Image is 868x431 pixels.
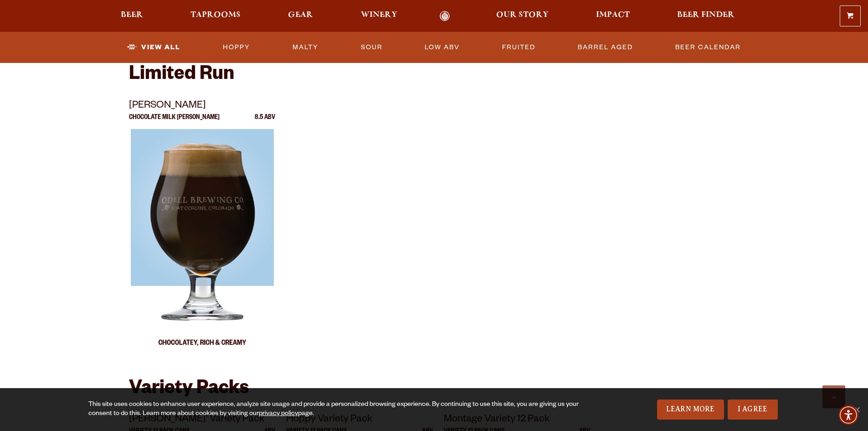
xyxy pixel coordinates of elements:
[88,400,582,419] div: This site uses cookies to enhance user experience, analyze site usage and provide a personalized ...
[728,400,778,420] a: I Agree
[129,114,220,129] p: Chocolate Milk [PERSON_NAME]
[185,11,247,21] a: Taprooms
[590,11,636,21] a: Impact
[421,37,463,58] a: Low ABV
[677,11,734,19] span: Beer Finder
[288,11,313,19] span: Gear
[496,11,549,19] span: Our Story
[428,11,462,21] a: Odell Home
[121,11,143,19] span: Beer
[129,379,740,401] h2: Variety Packs
[822,385,845,408] a: Scroll to top
[361,11,397,19] span: Winery
[289,37,322,58] a: Malty
[219,37,254,58] a: Hoppy
[838,405,858,425] div: Accessibility Menu
[657,400,724,420] a: Learn More
[259,410,298,418] a: privacy policy
[357,37,386,58] a: Sour
[129,98,276,357] a: [PERSON_NAME] Chocolate Milk [PERSON_NAME] 8.5 ABV Lugene Lugene
[129,98,276,114] p: [PERSON_NAME]
[596,11,630,19] span: Impact
[190,11,241,19] span: Taprooms
[115,11,149,21] a: Beer
[574,37,637,58] a: Barrel Aged
[129,65,740,87] h2: Limited Run
[355,11,403,21] a: Winery
[130,129,273,357] img: Lugene
[282,11,319,21] a: Gear
[255,114,275,129] p: 8.5 ABV
[498,37,539,58] a: Fruited
[672,37,745,58] a: Beer Calendar
[123,37,184,58] a: View All
[490,11,555,21] a: Our Story
[671,11,740,21] a: Beer Finder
